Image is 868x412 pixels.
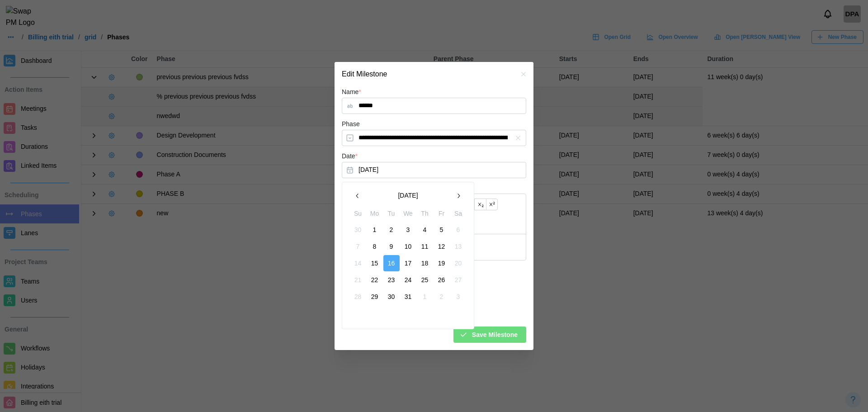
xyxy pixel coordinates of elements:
button: 23 December 2025 [383,272,400,288]
label: Date [342,152,358,161]
button: 2 December 2025 [383,222,400,238]
button: 22 December 2025 [367,272,383,288]
th: Th [416,208,433,222]
button: 30 November 2025 [350,222,366,238]
th: Fr [433,208,450,222]
th: Mo [366,208,383,222]
button: 21 December 2025 [350,272,366,288]
button: 2 January 2026 [434,289,450,305]
button: 3 December 2025 [400,222,416,238]
th: We [400,208,416,222]
button: 10 December 2025 [400,238,416,255]
span: Save Milestone [472,327,518,342]
button: 9 December 2025 [383,238,400,255]
button: [DATE] [366,188,450,204]
h2: Edit Milestone [342,71,387,78]
button: 27 December 2025 [450,272,467,288]
button: 25 December 2025 [417,272,433,288]
button: 20 December 2025 [450,255,467,271]
button: 30 December 2025 [383,289,400,305]
button: 8 December 2025 [367,238,383,255]
button: 12 December 2025 [434,238,450,255]
button: 13 December 2025 [450,238,467,255]
button: 18 December 2025 [417,255,433,271]
button: 1 January 2026 [417,289,433,305]
label: Phase [342,119,360,129]
button: 26 December 2025 [434,272,450,288]
label: Name [342,87,361,97]
button: 16 December 2025 [383,255,400,271]
button: 29 December 2025 [367,289,383,305]
button: 5 December 2025 [434,222,450,238]
button: 31 December 2025 [400,289,416,305]
button: 17 December 2025 [400,255,416,271]
button: 7 December 2025 [350,238,366,255]
button: Superscript [486,199,498,210]
th: Tu [383,208,400,222]
button: 14 December 2025 [350,255,366,271]
button: 6 December 2025 [450,222,467,238]
button: 1 December 2025 [367,222,383,238]
button: 15 December 2025 [367,255,383,271]
button: 19 December 2025 [434,255,450,271]
button: 24 December 2025 [400,272,416,288]
button: 28 December 2025 [350,289,366,305]
button: 3 January 2026 [450,289,467,305]
button: Subscript [474,199,486,210]
button: 11 December 2025 [417,238,433,255]
th: Sa [450,208,467,222]
button: 4 December 2025 [417,222,433,238]
button: Dec 16, 2025 [342,162,526,178]
th: Su [349,208,366,222]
